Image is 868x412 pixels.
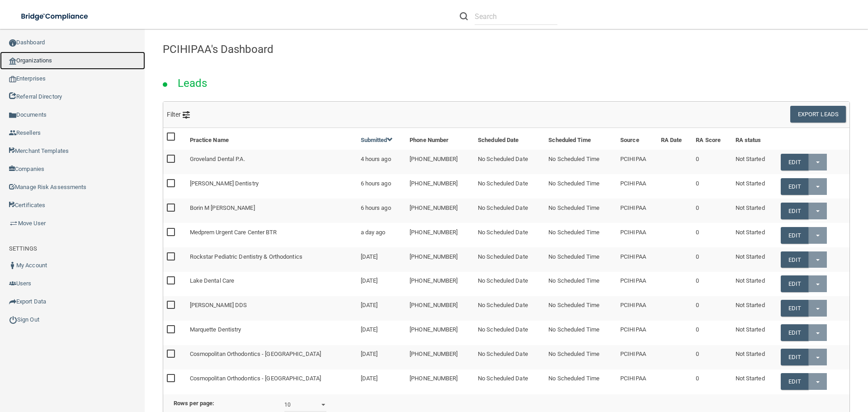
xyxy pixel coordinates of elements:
[545,321,617,345] td: No Scheduled Time
[545,199,617,223] td: No Scheduled Time
[474,128,545,150] th: Scheduled Date
[186,150,357,174] td: Groveland Dental P.A.
[163,43,850,55] h4: PCIHIPAA's Dashboard
[9,298,16,305] img: icon-export.b9366987.png
[357,247,406,272] td: [DATE]
[474,345,545,369] td: No Scheduled Date
[781,227,808,244] a: Edit
[617,223,657,247] td: PCIHIPAA
[406,128,474,150] th: Phone Number
[781,373,808,390] a: Edit
[14,7,97,26] img: bridge_compliance_login_screen.278c3ca4.svg
[406,369,474,393] td: [PHONE_NUMBER]
[781,300,808,317] a: Edit
[357,174,406,199] td: 6 hours ago
[617,369,657,393] td: PCIHIPAA
[357,272,406,296] td: [DATE]
[617,174,657,199] td: PCIHIPAA
[781,251,808,268] a: Edit
[732,272,777,296] td: Not Started
[545,247,617,272] td: No Scheduled Time
[692,247,731,272] td: 0
[183,111,190,118] img: icon-filter@2x.21656d0b.png
[357,223,406,247] td: a day ago
[732,150,777,174] td: Not Started
[732,174,777,199] td: Not Started
[657,128,692,150] th: RA Date
[357,321,406,345] td: [DATE]
[406,223,474,247] td: [PHONE_NUMBER]
[692,174,731,199] td: 0
[186,174,357,199] td: [PERSON_NAME] Dentistry
[474,321,545,345] td: No Scheduled Date
[9,39,16,47] img: ic_dashboard_dark.d01f4a41.png
[617,128,657,150] th: Source
[545,345,617,369] td: No Scheduled Time
[781,349,808,365] a: Edit
[732,321,777,345] td: Not Started
[186,369,357,393] td: Cosmopolitan Orthodontics - [GEOGRAPHIC_DATA]
[357,369,406,393] td: [DATE]
[406,345,474,369] td: [PHONE_NUMBER]
[186,199,357,223] td: Borin M [PERSON_NAME]
[732,223,777,247] td: Not Started
[790,106,846,123] button: Export Leads
[732,247,777,272] td: Not Started
[692,199,731,223] td: 0
[460,12,468,20] img: ic-search.3b580494.png
[186,321,357,345] td: Marquette Dentistry
[357,296,406,321] td: [DATE]
[545,223,617,247] td: No Scheduled Time
[732,345,777,369] td: Not Started
[692,150,731,174] td: 0
[357,150,406,174] td: 4 hours ago
[357,199,406,223] td: 6 hours ago
[692,345,731,369] td: 0
[474,296,545,321] td: No Scheduled Date
[186,247,357,272] td: Rockstar Pediatric Dentistry & Orthodontics
[9,262,16,269] img: ic_user_dark.df1a06c3.png
[169,71,217,96] h2: Leads
[692,223,731,247] td: 0
[545,272,617,296] td: No Scheduled Time
[781,203,808,219] a: Edit
[406,174,474,199] td: [PHONE_NUMBER]
[617,321,657,345] td: PCIHIPAA
[545,150,617,174] td: No Scheduled Time
[617,199,657,223] td: PCIHIPAA
[174,400,214,407] b: Rows per page:
[732,199,777,223] td: Not Started
[692,272,731,296] td: 0
[474,174,545,199] td: No Scheduled Date
[9,76,16,82] img: enterprise.0d942306.png
[475,8,557,25] input: Search
[9,129,16,137] img: ic_reseller.de258add.png
[474,199,545,223] td: No Scheduled Date
[186,223,357,247] td: Medprem Urgent Care Center BTR
[406,321,474,345] td: [PHONE_NUMBER]
[9,243,37,254] label: SETTINGS
[545,174,617,199] td: No Scheduled Time
[692,296,731,321] td: 0
[474,150,545,174] td: No Scheduled Date
[545,128,617,150] th: Scheduled Time
[617,296,657,321] td: PCIHIPAA
[545,296,617,321] td: No Scheduled Time
[474,272,545,296] td: No Scheduled Date
[545,369,617,393] td: No Scheduled Time
[186,345,357,369] td: Cosmopolitan Orthodontics - [GEOGRAPHIC_DATA]
[617,345,657,369] td: PCIHIPAA
[781,324,808,341] a: Edit
[9,219,18,228] img: briefcase.64adab9b.png
[692,369,731,393] td: 0
[186,296,357,321] td: [PERSON_NAME] DDS
[692,128,731,150] th: RA Score
[617,272,657,296] td: PCIHIPAA
[167,111,190,118] span: Filter
[474,369,545,393] td: No Scheduled Date
[692,321,731,345] td: 0
[186,272,357,296] td: Lake Dental Care
[406,247,474,272] td: [PHONE_NUMBER]
[406,296,474,321] td: [PHONE_NUMBER]
[361,137,393,143] a: Submitted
